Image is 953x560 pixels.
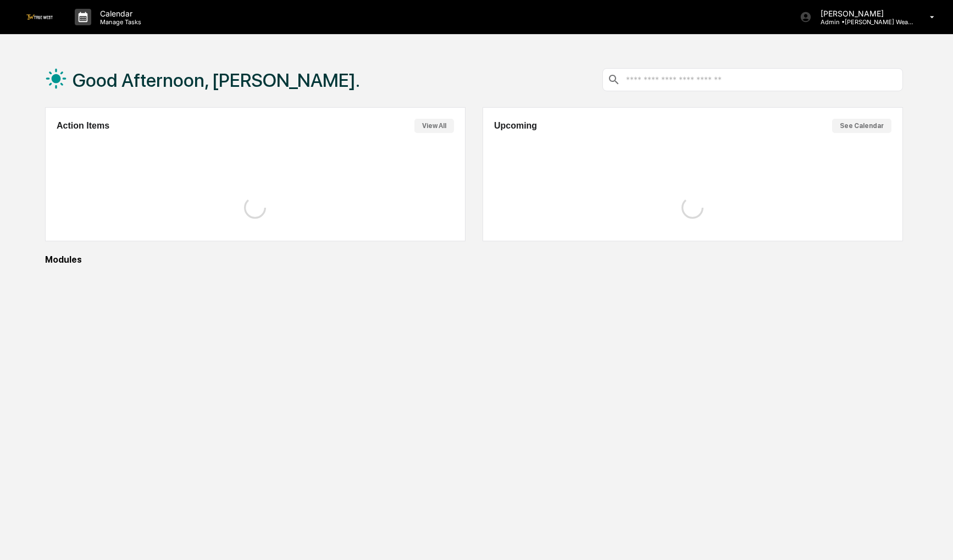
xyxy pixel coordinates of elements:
[26,14,53,19] img: logo
[812,18,914,26] p: Admin • [PERSON_NAME] Wealth
[414,119,454,133] button: View All
[832,119,891,133] button: See Calendar
[73,69,360,91] h1: Good Afternoon, [PERSON_NAME].
[91,18,147,26] p: Manage Tasks
[812,9,914,18] p: [PERSON_NAME]
[494,121,537,131] h2: Upcoming
[57,121,109,131] h2: Action Items
[45,254,903,265] div: Modules
[91,9,147,18] p: Calendar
